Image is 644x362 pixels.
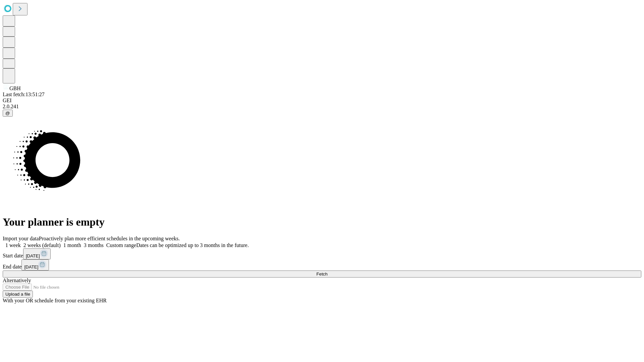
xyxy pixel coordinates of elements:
[316,271,327,277] span: Fetch
[26,253,40,258] span: [DATE]
[3,291,33,298] button: Upload a file
[23,242,61,248] span: 2 weeks (default)
[106,242,136,248] span: Custom range
[136,242,249,248] span: Dates can be optimized up to 3 months in the future.
[5,111,10,116] span: @
[9,85,21,91] span: GBH
[84,242,104,248] span: 3 months
[3,259,641,270] div: End date
[21,259,49,270] button: [DATE]
[3,270,641,278] button: Fetch
[3,278,31,283] span: Alternatively
[3,104,641,110] div: 2.0.241
[5,242,21,248] span: 1 week
[3,110,13,117] button: @
[3,92,45,97] span: Last fetch: 13:51:27
[3,98,641,104] div: GEI
[3,248,641,259] div: Start date
[3,298,107,303] span: With your OR schedule from your existing EHR
[3,236,39,241] span: Import your data
[23,248,51,259] button: [DATE]
[3,216,641,228] h1: Your planner is empty
[24,264,38,269] span: [DATE]
[39,236,180,241] span: Proactively plan more efficient schedules in the upcoming weeks.
[63,242,81,248] span: 1 month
